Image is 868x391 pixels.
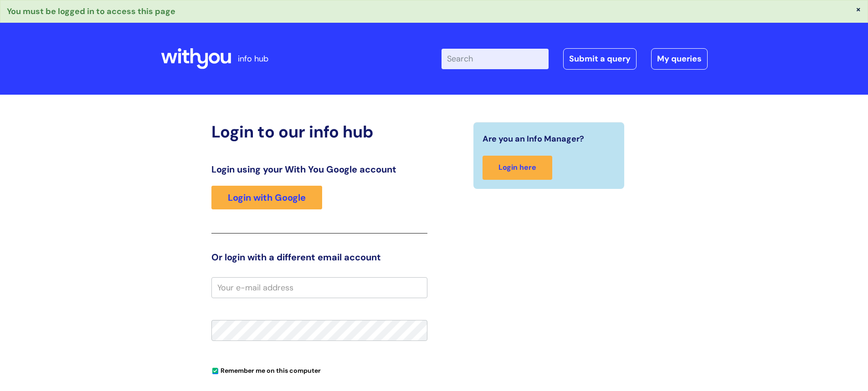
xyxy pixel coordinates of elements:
a: Login here [483,156,552,180]
a: Login with Google [211,186,322,209]
input: Search [442,49,549,69]
a: My queries [651,48,708,69]
h3: Login using your With You Google account [211,164,427,175]
h3: Or login with a different email account [211,252,427,263]
button: × [856,5,861,13]
p: info hub [238,51,268,66]
div: You can uncheck this option if you're logging in from a shared device [211,363,427,377]
h2: Login to our info hub [211,122,427,142]
label: Remember me on this computer [211,365,321,375]
input: Your e-mail address [211,277,427,298]
span: Are you an Info Manager? [483,132,584,146]
input: Remember me on this computer [212,368,218,374]
a: Submit a query [563,48,637,69]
